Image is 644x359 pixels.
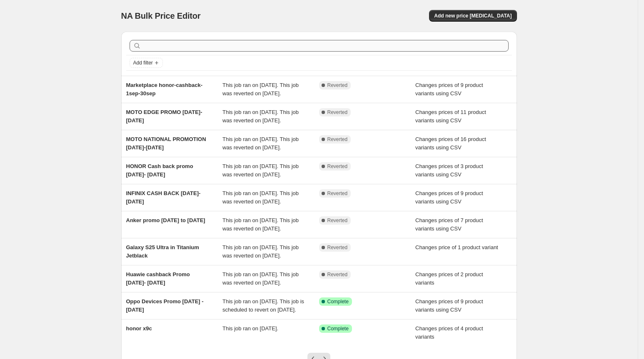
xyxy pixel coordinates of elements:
[222,109,299,124] span: This job ran on [DATE]. This job was reverted on [DATE].
[327,136,348,143] span: Reverted
[126,271,190,286] span: Huawie cashback Promo [DATE]- [DATE]
[327,217,348,224] span: Reverted
[415,109,486,124] span: Changes prices of 11 product variants using CSV
[327,82,348,89] span: Reverted
[133,59,153,66] span: Add filter
[327,325,349,332] span: Complete
[126,217,205,223] span: Anker promo [DATE] to [DATE]
[126,109,202,124] span: MOTO EDGE PROMO [DATE]-[DATE]
[415,298,483,313] span: Changes prices of 9 product variants using CSV
[327,109,348,116] span: Reverted
[415,217,483,232] span: Changes prices of 7 product variants using CSV
[222,325,278,332] span: This job ran on [DATE].
[327,163,348,170] span: Reverted
[327,271,348,278] span: Reverted
[222,244,299,259] span: This job ran on [DATE]. This job was reverted on [DATE].
[429,10,517,22] button: Add new price [MEDICAL_DATA]
[415,244,498,250] span: Changes price of 1 product variant
[222,82,299,97] span: This job ran on [DATE]. This job was reverted on [DATE].
[415,271,483,286] span: Changes prices of 2 product variants
[222,163,299,178] span: This job ran on [DATE]. This job was reverted on [DATE].
[222,271,299,286] span: This job ran on [DATE]. This job was reverted on [DATE].
[126,163,193,178] span: HONOR Cash back promo [DATE]- [DATE]
[222,298,304,313] span: This job ran on [DATE]. This job is scheduled to revert on [DATE].
[415,136,486,151] span: Changes prices of 16 product variants using CSV
[222,136,299,151] span: This job ran on [DATE]. This job was reverted on [DATE].
[434,12,512,19] span: Add new price [MEDICAL_DATA]
[130,58,163,68] button: Add filter
[126,82,203,97] span: Marketplace honor-cashback-1sep-30sep
[327,244,348,251] span: Reverted
[222,217,299,232] span: This job ran on [DATE]. This job was reverted on [DATE].
[415,82,483,97] span: Changes prices of 9 product variants using CSV
[415,325,483,340] span: Changes prices of 4 product variants
[121,11,201,20] span: NA Bulk Price Editor
[126,136,206,151] span: MOTO NATIONAL PROMOTION [DATE]-[DATE]
[222,190,299,205] span: This job ran on [DATE]. This job was reverted on [DATE].
[126,190,201,205] span: INFINIX CASH BACK [DATE]-[DATE]
[327,298,349,305] span: Complete
[126,244,199,259] span: Galaxy S25 Ultra in Titanium Jetblack
[126,298,204,313] span: Oppo Devices Promo [DATE] - [DATE]
[415,190,483,205] span: Changes prices of 9 product variants using CSV
[415,163,483,178] span: Changes prices of 3 product variants using CSV
[126,325,152,332] span: honor x9c
[327,190,348,197] span: Reverted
